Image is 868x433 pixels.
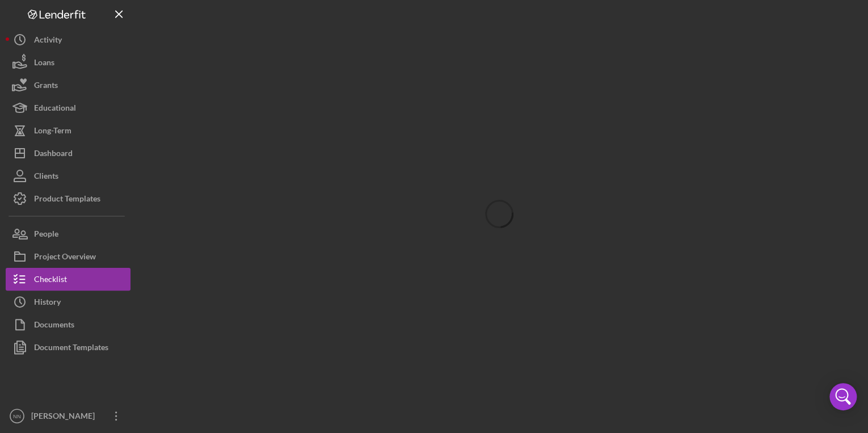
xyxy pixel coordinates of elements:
button: Educational [6,96,130,119]
button: People [6,222,130,245]
div: History [34,291,61,316]
button: Loans [6,51,130,74]
button: Document Templates [6,336,130,359]
div: Checklist [34,268,67,293]
button: Long-Term [6,119,130,142]
div: People [34,222,58,248]
div: Documents [34,313,74,339]
button: Grants [6,74,130,96]
div: Grants [34,74,58,99]
div: Product Templates [34,187,100,213]
button: NN[PERSON_NAME] [6,405,130,427]
div: Loans [34,51,54,77]
div: Project Overview [34,245,96,271]
div: Dashboard [34,142,73,167]
div: Document Templates [34,336,108,361]
button: Product Templates [6,187,130,210]
div: Open Intercom Messenger [829,383,857,410]
button: Project Overview [6,245,130,268]
div: Activity [34,28,62,54]
div: Long-Term [34,119,71,145]
div: [PERSON_NAME] [28,405,102,430]
div: Educational [34,96,76,122]
button: Clients [6,165,130,187]
button: Dashboard [6,142,130,165]
button: Activity [6,28,130,51]
button: Documents [6,313,130,336]
div: Clients [34,165,58,190]
text: NN [13,413,21,419]
button: History [6,291,130,313]
button: Checklist [6,268,130,291]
